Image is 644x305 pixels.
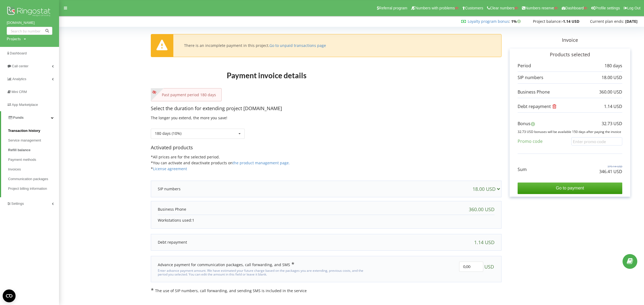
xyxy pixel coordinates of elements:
[571,137,622,146] input: Enter promo code
[599,169,622,175] p: 346.41 USD
[8,128,40,133] span: Transaction history
[8,176,48,182] span: Communication packages
[415,6,455,10] span: Numbers with problems
[625,19,638,24] strong: [DATE]
[8,138,41,143] span: Service management
[8,157,36,162] span: Payment methods
[151,288,502,293] p: The use of SIP numbers, call forwarding, and sending SMS is included in the service
[518,103,558,110] p: Debt repayment
[595,6,620,10] span: Profile settings
[12,103,38,107] span: App Marketplace
[155,132,181,135] div: 180 days (10%)
[151,160,290,165] span: *You can activate and deactivate products on
[602,121,622,127] p: 32.73 USD
[3,289,16,302] button: Open CMP widget
[151,144,502,151] p: Activated products
[184,43,326,48] div: There is an incomplete payment in this project.
[8,136,59,145] a: Service management
[8,184,59,194] a: Project billing information
[484,262,494,272] span: USD
[8,165,59,174] a: Invoices
[490,6,515,10] span: Clear numbers
[8,155,59,165] a: Payment methods
[8,186,47,191] span: Project billing information
[8,147,31,153] span: Refill balance
[518,121,530,127] p: Bonus
[518,166,527,173] p: Sum
[533,19,562,24] span: Project balance:
[12,64,28,68] span: Call center
[565,6,584,10] span: Dashboard
[465,6,483,10] span: Customers
[151,105,502,112] p: Select the duration for extending project [DOMAIN_NAME]
[151,154,220,159] span: *All prices are for the selected period.
[151,62,382,88] h1: Payment invoice details
[518,138,543,144] p: Promo code
[1,111,59,124] a: Funds
[599,165,622,168] p: 379.14 USD
[599,89,622,95] p: 360.00 USD
[158,186,181,192] p: SIP numbers
[604,103,622,110] p: 1.14 USD
[518,183,622,194] input: Go to payment
[156,92,216,98] p: Past payment period 180 days
[469,207,495,212] div: 360.00 USD
[468,19,509,24] a: Loyalty program bonus
[12,77,26,81] span: Analytics
[10,51,27,55] span: Dashboard
[12,90,27,94] span: Mini CRM
[525,6,554,10] span: Numbers reserve
[474,240,495,245] div: 1.14 USD
[473,186,502,192] div: 18.00 USD
[511,19,522,24] strong: 1%
[502,37,638,44] p: Invoice
[8,167,21,172] span: Invoices
[153,166,187,171] a: License agreement
[192,218,194,223] span: 1
[7,5,52,19] img: Ringostat logo
[518,89,550,95] p: Business Phone
[8,145,59,155] a: Refill balance
[158,240,187,245] p: Debt repayment
[590,19,624,24] span: Current plan ends:
[233,160,290,165] a: the product management page.
[518,63,531,69] p: Period
[158,207,186,212] p: Business Phone
[8,126,59,136] a: Transaction history
[605,63,622,69] p: 180 days
[518,129,622,134] p: 32.73 USD bonuses will be available 150 days after paying the invoice
[8,174,59,184] a: Communication packages
[518,51,622,58] p: Products selected
[7,27,52,35] input: Search by number
[269,43,326,48] a: Go to unpaid transactions page
[602,75,622,81] p: 18.00 USD
[518,75,543,81] p: SIP numbers
[627,6,641,10] span: Log Out
[11,202,24,206] span: Settings
[7,20,52,25] a: [DOMAIN_NAME]
[379,6,407,10] span: Referral program
[158,262,294,267] div: Advance payment for communication packages, call forwarding, and SMS
[158,267,365,277] div: Enter advance payment amount. We have estimated your future charge based on the packages you are ...
[7,36,21,42] div: Projects
[13,116,24,120] span: Funds
[468,19,510,24] span: :
[158,218,495,223] p: Workstations used:
[151,115,227,120] span: The longer you extend, the more you save!
[562,19,579,24] strong: -1.14 USD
